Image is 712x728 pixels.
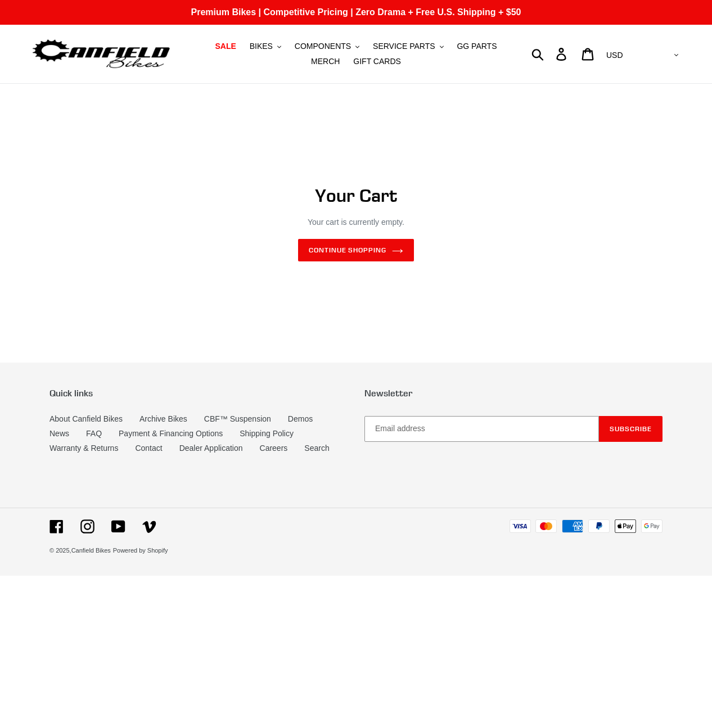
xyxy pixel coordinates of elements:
button: BIKES [244,39,287,54]
button: Subscribe [599,416,663,442]
a: CBF™ Suspension [204,414,271,423]
h1: Your Cart [80,185,632,206]
a: SALE [209,39,241,54]
p: Your cart is currently empty. [80,216,632,228]
a: Demos [288,414,313,423]
a: GIFT CARDS [348,54,407,69]
small: © 2025, [49,547,111,554]
a: Continue shopping [298,239,414,261]
a: Powered by Shopify [113,547,168,554]
input: Email address [364,416,599,442]
a: Shipping Policy [240,429,294,438]
a: Search [304,444,329,453]
a: GG PARTS [451,39,502,54]
a: FAQ [86,429,102,438]
span: BIKES [250,42,273,51]
span: COMPONENTS [295,42,351,51]
img: Canfield Bikes [31,37,172,72]
a: About Canfield Bikes [49,414,123,423]
span: MERCH [311,57,340,66]
span: GIFT CARDS [353,57,401,66]
span: SERVICE PARTS [373,42,435,51]
a: Archive Bikes [139,414,187,423]
a: Contact [135,444,162,453]
button: SERVICE PARTS [367,39,449,54]
a: News [49,429,69,438]
a: Warranty & Returns [49,444,118,453]
a: Dealer Application [179,444,243,453]
span: SALE [215,42,236,51]
span: Subscribe [610,424,652,433]
a: Payment & Financing Options [119,429,223,438]
span: GG PARTS [457,42,497,51]
p: Quick links [49,388,348,399]
a: MERCH [305,54,345,69]
p: Newsletter [364,388,663,399]
button: COMPONENTS [289,39,365,54]
a: Canfield Bikes [71,547,111,554]
a: Careers [260,444,288,453]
